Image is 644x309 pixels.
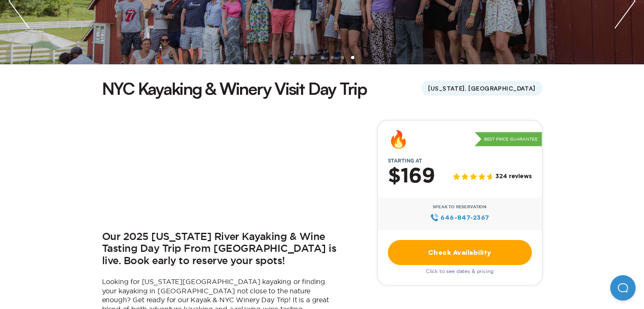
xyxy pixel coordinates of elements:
span: Speak to Reservation [433,204,486,210]
h2: Our 2025 [US_STATE] River Kayaking & Wine Tasting Day Trip From [GEOGRAPHIC_DATA] is live. Book e... [102,231,339,268]
a: Check Availability [388,240,532,265]
li: slide item 5 [331,56,334,59]
a: 646‍-847‍-2367 [430,213,489,222]
h1: NYC Kayaking & Winery Visit Day Trip [102,77,367,100]
h2: $169 [388,166,435,188]
span: [US_STATE], [GEOGRAPHIC_DATA] [421,81,542,96]
li: slide item 2 [300,56,304,59]
li: slide item 7 [351,56,354,59]
li: slide item 1 [290,56,293,59]
p: Best Price Guarantee [475,132,542,146]
li: slide item 4 [321,56,324,59]
span: Click to see dates & pricing [426,268,494,274]
span: Starting at [378,158,432,164]
span: 646‍-847‍-2367 [440,213,489,222]
li: slide item 6 [341,56,344,59]
li: slide item 3 [310,56,314,59]
div: 🔥 [388,131,409,148]
iframe: Help Scout Beacon - Open [610,275,636,301]
span: 324 reviews [495,173,531,180]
